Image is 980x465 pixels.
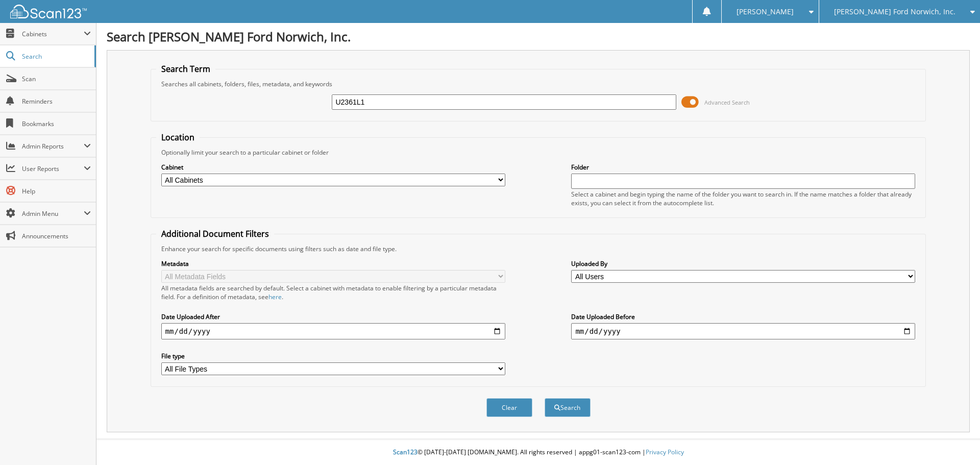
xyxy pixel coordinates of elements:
[161,352,505,360] label: File type
[22,232,91,240] span: Announcements
[156,63,215,75] legend: Search Term
[161,163,505,172] label: Cabinet
[156,148,921,157] div: Optionally limit your search to a particular cabinet or folder
[161,312,505,321] label: Date Uploaded After
[571,323,915,339] input: end
[571,190,915,207] div: Select a cabinet and begin typing the name of the folder you want to search in. If the name match...
[929,416,980,465] iframe: Chat Widget
[22,209,84,218] span: Admin Menu
[22,119,91,128] span: Bookmarks
[22,97,91,106] span: Reminders
[156,244,921,253] div: Enhance your search for specific documents using filters such as date and file type.
[22,52,89,61] span: Search
[545,398,591,417] button: Search
[161,259,505,268] label: Metadata
[22,187,91,195] span: Help
[22,164,84,173] span: User Reports
[737,9,794,15] span: [PERSON_NAME]
[571,163,915,172] label: Folder
[156,80,921,88] div: Searches all cabinets, folders, files, metadata, and keywords
[22,30,84,38] span: Cabinets
[704,99,750,106] span: Advanced Search
[834,9,955,15] span: [PERSON_NAME] Ford Norwich, Inc.
[107,28,970,45] h1: Search [PERSON_NAME] Ford Norwich, Inc.
[571,312,915,321] label: Date Uploaded Before
[22,75,91,83] span: Scan
[571,259,915,268] label: Uploaded By
[646,448,684,456] a: Privacy Policy
[96,440,980,465] div: © [DATE]-[DATE] [DOMAIN_NAME]. All rights reserved | appg01-scan123-com |
[161,323,505,339] input: start
[393,448,418,456] span: Scan123
[156,228,274,239] legend: Additional Document Filters
[10,5,87,18] img: scan123-logo-white.svg
[161,284,505,301] div: All metadata fields are searched by default. Select a cabinet with metadata to enable filtering b...
[268,292,282,301] a: here
[486,398,532,417] button: Clear
[156,132,200,143] legend: Location
[22,142,84,151] span: Admin Reports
